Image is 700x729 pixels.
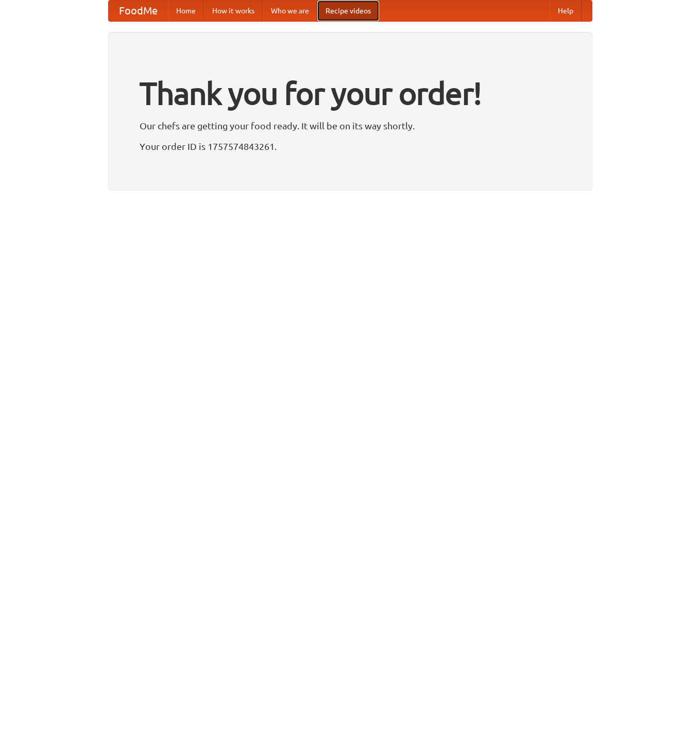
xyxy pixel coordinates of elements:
[140,69,561,118] h1: Thank you for your order!
[317,1,379,21] a: Recipe videos
[204,1,263,21] a: How it works
[140,139,561,154] p: Your order ID is 1757574843261.
[168,1,204,21] a: Home
[263,1,317,21] a: Who we are
[140,118,561,133] p: Our chefs are getting your food ready. It will be on its way shortly.
[550,1,582,21] a: Help
[109,1,168,21] a: FoodMe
